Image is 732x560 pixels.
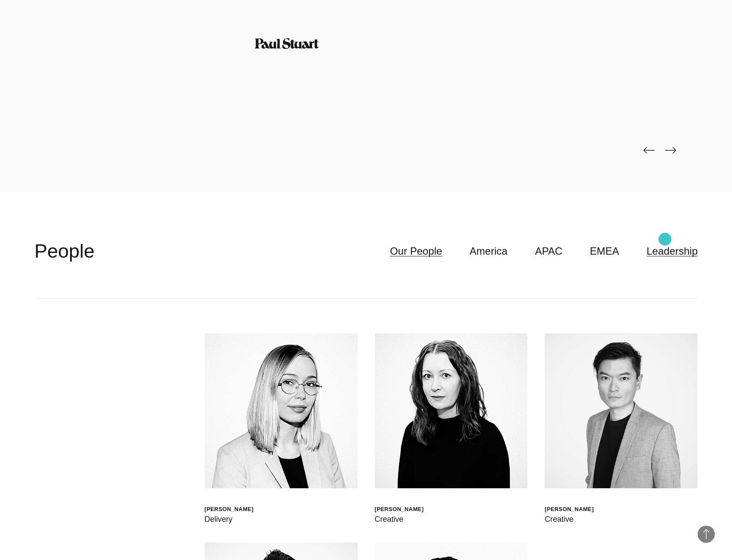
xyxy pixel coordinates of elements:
button: Back to Top [698,526,715,543]
img: Walt Drkula [205,333,358,488]
img: Paul Stuart [254,15,319,71]
a: EMEA [590,243,619,259]
img: page-next-black.png [665,147,676,154]
img: page-back-black.png [643,147,655,154]
h2: People [34,238,95,264]
img: Jen Higgins [375,333,528,488]
div: Delivery [205,513,254,525]
div: [PERSON_NAME] [205,505,254,513]
a: America [470,243,508,259]
div: [PERSON_NAME] [375,505,424,513]
div: Creative [545,513,594,525]
div: [PERSON_NAME] [545,505,594,513]
div: Creative [375,513,424,525]
a: APAC [535,243,563,259]
a: Leadership [646,243,698,259]
img: Daniel Ng [545,333,698,488]
a: Our People [390,243,442,259]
